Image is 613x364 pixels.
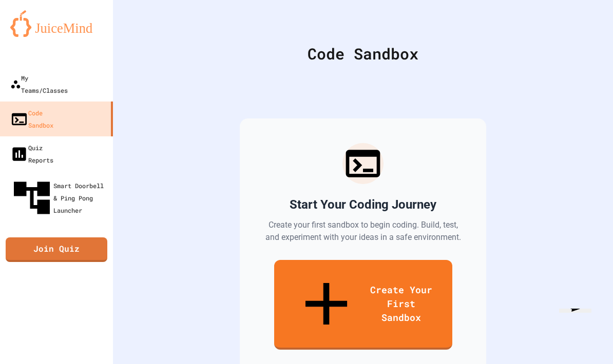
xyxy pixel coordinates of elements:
[555,309,604,356] iframe: chat widget
[10,10,103,37] img: logo-orange.svg
[139,42,587,65] div: Code Sandbox
[6,237,107,262] a: Join Quiz
[274,260,452,350] a: Create Your First Sandbox
[10,72,68,96] div: My Teams/Classes
[264,219,462,244] p: Create your first sandbox to begin coding. Build, test, and experiment with your ideas in a safe ...
[10,107,53,131] div: Code Sandbox
[290,196,436,213] h2: Start Your Coding Journey
[10,141,53,166] div: Quiz Reports
[10,176,109,219] div: Smart Doorbell & Ping Pong Launcher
